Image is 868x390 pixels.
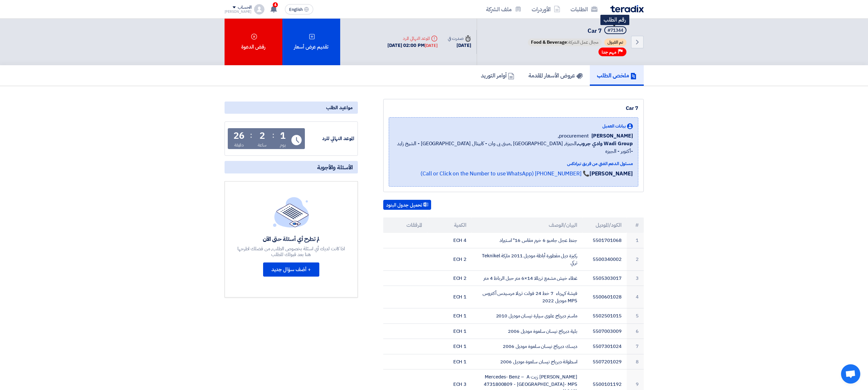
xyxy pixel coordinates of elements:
[394,140,633,155] span: الجيزة, [GEOGRAPHIC_DATA] ,مبنى بى وان - كابيتال [GEOGRAPHIC_DATA] - الشيخ زايد -أكتوبر - الجيزه
[582,270,627,286] td: 5505303017
[521,65,590,86] a: عروض الأسعار المقدمة
[427,339,472,354] td: 1 ECH
[234,142,244,148] div: دقيقة
[582,286,627,308] td: 5500601028
[383,200,431,210] button: تحميل جدول البنود
[306,135,354,142] div: الموعد النهائي للرد
[627,217,644,233] th: #
[427,324,472,339] td: 1 ECH
[841,364,860,384] div: دردشة مفتوحة
[627,354,644,369] td: 8
[394,160,633,167] div: مسئول الدعم الفني من فريق تيرادكس
[602,123,626,129] span: بيانات العميل
[387,42,438,49] div: [DATE] 02:00 PM
[481,72,514,79] h5: أوامر التوريد
[273,197,309,227] img: empty_state_list.svg
[481,2,527,17] a: ملف الشركة
[225,10,252,13] div: [PERSON_NAME]
[627,270,644,286] td: 3
[582,339,627,354] td: 5507301024
[527,26,628,35] h5: Car 7
[282,19,340,65] div: تقديم عرض أسعار
[627,324,644,339] td: 6
[591,132,633,140] span: [PERSON_NAME]
[582,217,627,233] th: الكود/الموديل
[558,132,589,140] span: procurement,
[582,308,627,324] td: 5502501015
[225,19,282,65] div: رفض الدعوة
[263,262,319,277] button: + أضف سؤال جديد
[565,2,603,17] a: الطلبات
[527,2,565,17] a: الأوردرات
[317,164,353,171] span: الأسئلة والأجوبة
[225,102,358,114] div: مواعيد الطلب
[234,131,244,140] div: 26
[427,286,472,308] td: 1 ECH
[472,308,582,324] td: ماستر دبرياج علوى سيارة نيسان موديل 2010
[472,233,582,248] td: جنط عجل جامبو 6 خرم مقاس 16" استيراد
[427,233,472,248] td: 4 ECH
[627,308,644,324] td: 5
[528,39,602,46] span: مجال عمل الشركة:
[582,324,627,339] td: 5507003009
[472,270,582,286] td: غطاء خيش مشمع تريللا 14×6 متر حبل الرباط 4 متر
[472,217,582,233] th: البيان/الوصف
[272,129,274,141] div: :
[427,217,472,233] th: الكمية
[427,308,472,324] td: 1 ECH
[582,233,627,248] td: 5501701068
[600,15,629,25] div: رقم الطلب
[590,65,644,86] a: ملخص الطلب
[627,233,644,248] td: 1
[474,65,521,86] a: أوامر التوريد
[289,7,303,12] span: English
[577,140,633,147] b: Wadi Group وادي جروب,
[425,42,438,49] div: [DATE]
[448,35,471,42] div: صدرت في
[258,142,267,148] div: ساعة
[472,324,582,339] td: بلية دبرياج نيسان سلعوة موديل 2006
[607,28,623,33] div: #71344
[528,72,583,79] h5: عروض الأسعار المقدمة
[285,4,313,14] button: English
[280,131,286,140] div: 1
[472,339,582,354] td: ديسك دبرياج نيسان سلعوة موديل 2006
[531,39,567,46] span: Food & Beverage
[588,26,602,35] span: Car 7
[427,270,472,286] td: 2 ECH
[273,2,278,7] span: 4
[627,248,644,270] td: 2
[582,248,627,270] td: 5500340002
[280,142,286,148] div: يوم
[389,104,638,112] div: Car 7
[472,248,582,270] td: ركيزة ديل مقطورة أباظة موديل 2011 ماركة Teknikel تركي
[383,217,428,233] th: المرفقات
[236,235,346,243] div: لم تطرح أي أسئلة حتى الآن
[589,170,633,178] strong: [PERSON_NAME]
[254,4,264,14] img: profile_test.png
[582,354,627,369] td: 5507201029
[387,35,438,42] div: الموعد النهائي للرد
[250,129,252,141] div: :
[448,42,471,49] div: [DATE]
[627,339,644,354] td: 7
[610,5,644,13] img: Teradix logo
[472,354,582,369] td: اسطوانة دبرياج نيسان سلعوة موديل 2006
[627,286,644,308] td: 4
[421,170,589,178] a: 📞 [PHONE_NUMBER] (Call or Click on the Number to use WhatsApp)
[602,49,616,55] span: مهم جدا
[597,72,637,79] h5: ملخص الطلب
[604,39,626,46] span: تم القبول
[427,248,472,270] td: 2 ECH
[236,246,346,257] div: اذا كانت لديك أي اسئلة بخصوص الطلب, من فضلك اطرحها هنا بعد قبولك للطلب
[427,354,472,369] td: 1 ECH
[260,131,265,140] div: 2
[472,286,582,308] td: فيشة كهرباء 7 خط 24 فولت تريلا مرسيدس أكتروس MP5 موديل 2022
[238,5,252,10] div: الحساب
